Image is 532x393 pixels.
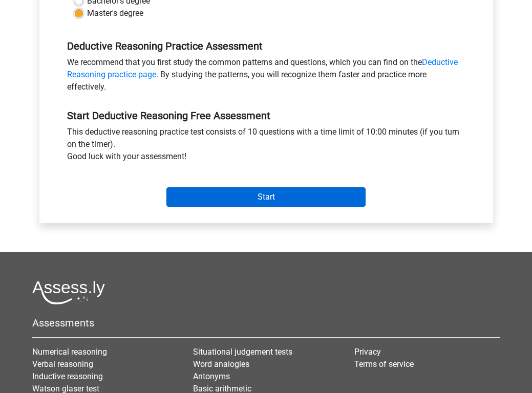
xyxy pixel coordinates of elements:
a: Inductive reasoning [32,372,103,381]
div: We recommend that you first study the common patterns and questions, which you can find on the . ... [59,56,473,97]
h5: Deductive Reasoning Practice Assessment [67,40,465,52]
a: Word analogies [193,359,249,369]
h5: Assessments [32,317,500,329]
h5: Start Deductive Reasoning Free Assessment [67,110,465,122]
img: Assessly logo [32,280,105,304]
a: Antonyms [193,372,230,381]
input: Start [166,187,366,207]
a: Verbal reasoning [32,359,93,369]
a: Situational judgement tests [193,347,292,357]
a: Terms of service [354,359,414,369]
label: Master's degree [87,7,143,19]
div: This deductive reasoning practice test consists of 10 questions with a time limit of 10:00 minute... [59,126,473,167]
a: Privacy [354,347,381,357]
a: Numerical reasoning [32,347,107,357]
